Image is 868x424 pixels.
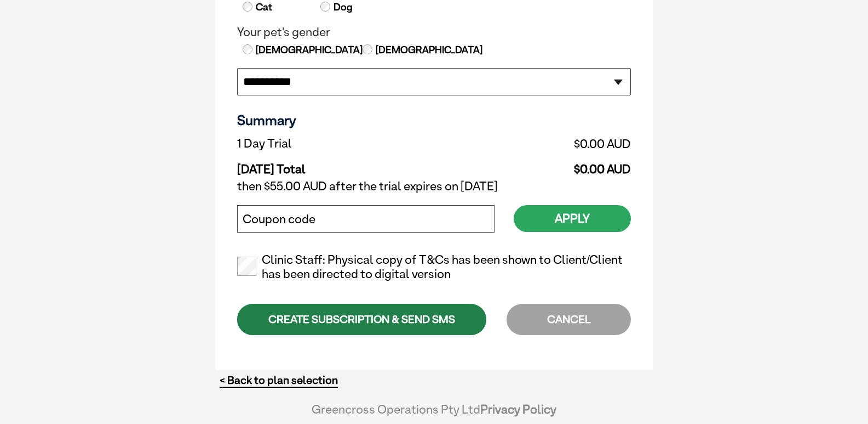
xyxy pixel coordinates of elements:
h3: Summary [237,112,631,128]
label: Coupon code [243,212,315,227]
div: CANCEL [507,304,631,335]
td: then $55.00 AUD after the trial expires on [DATE] [237,177,631,196]
td: $0.00 AUD [451,134,631,154]
a: < Back to plan selection [220,374,338,387]
button: Apply [514,205,631,232]
a: Privacy Policy [480,402,556,416]
div: CREATE SUBSCRIPTION & SEND SMS [237,304,486,335]
td: [DATE] Total [237,154,451,177]
input: Clinic Staff: Physical copy of T&Cs has been shown to Client/Client has been directed to digital ... [237,257,256,276]
td: 1 Day Trial [237,134,451,154]
label: Clinic Staff: Physical copy of T&Cs has been shown to Client/Client has been directed to digital ... [237,253,631,281]
td: $0.00 AUD [451,154,631,177]
legend: Your pet's gender [237,25,631,39]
